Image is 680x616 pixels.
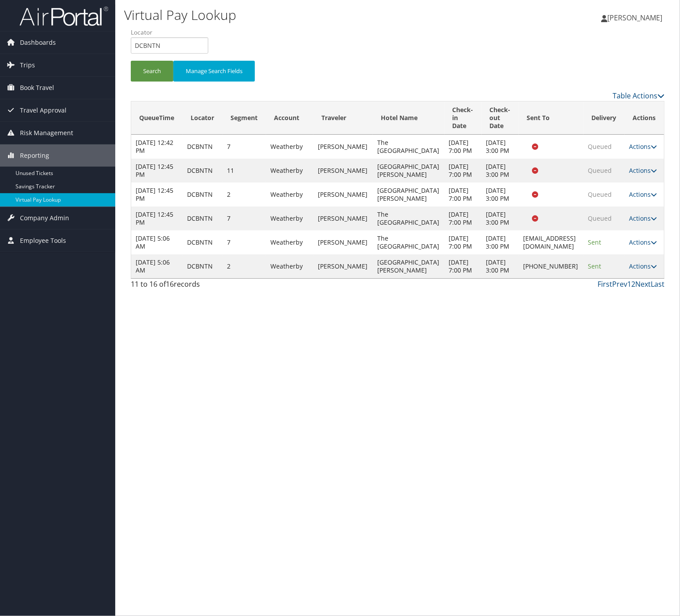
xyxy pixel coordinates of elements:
[373,207,445,230] td: The [GEOGRAPHIC_DATA]
[131,159,183,183] td: [DATE] 12:45 PM
[20,207,69,229] span: Company Admin
[223,101,266,135] th: Segment: activate to sort column ascending
[223,135,266,159] td: 7
[629,142,657,151] a: Actions
[223,159,266,183] td: 11
[445,183,482,207] td: [DATE] 7:00 PM
[482,254,519,278] td: [DATE] 3:00 PM
[313,207,372,230] td: [PERSON_NAME]
[612,279,627,289] a: Prev
[266,183,313,207] td: Weatherby
[445,101,482,135] th: Check-in Date: activate to sort column ascending
[613,91,664,101] a: Table Actions
[445,207,482,230] td: [DATE] 7:00 PM
[313,183,372,207] td: [PERSON_NAME]
[20,31,56,54] span: Dashboards
[223,254,266,278] td: 2
[131,183,183,207] td: [DATE] 12:45 PM
[627,279,631,289] a: 1
[313,230,372,254] td: [PERSON_NAME]
[313,254,372,278] td: [PERSON_NAME]
[183,207,223,230] td: DCBNTN
[373,159,445,183] td: [GEOGRAPHIC_DATA][PERSON_NAME]
[131,101,183,135] th: QueueTime: activate to sort column descending
[373,183,445,207] td: [GEOGRAPHIC_DATA][PERSON_NAME]
[482,183,519,207] td: [DATE] 3:00 PM
[131,28,215,37] label: Locator
[223,207,266,230] td: 7
[266,254,313,278] td: Weatherby
[373,135,445,159] td: The [GEOGRAPHIC_DATA]
[629,262,657,270] a: Actions
[183,159,223,183] td: DCBNTN
[445,159,482,183] td: [DATE] 7:00 PM
[373,230,445,254] td: The [GEOGRAPHIC_DATA]
[266,230,313,254] td: Weatherby
[131,254,183,278] td: [DATE] 5:06 AM
[183,230,223,254] td: DCBNTN
[629,166,657,175] a: Actions
[482,159,519,183] td: [DATE] 3:00 PM
[631,279,635,289] a: 2
[131,207,183,230] td: [DATE] 12:45 PM
[20,77,54,99] span: Book Travel
[445,230,482,254] td: [DATE] 7:00 PM
[183,183,223,207] td: DCBNTN
[183,135,223,159] td: DCBNTN
[131,230,183,254] td: [DATE] 5:06 AM
[124,6,489,24] h1: Virtual Pay Lookup
[588,142,612,151] span: Queued
[266,159,313,183] td: Weatherby
[635,279,651,289] a: Next
[313,101,372,135] th: Traveler: activate to sort column ascending
[482,135,519,159] td: [DATE] 3:00 PM
[601,4,671,31] a: [PERSON_NAME]
[588,190,612,199] span: Queued
[20,230,66,252] span: Employee Tools
[629,190,657,199] a: Actions
[629,214,657,222] a: Actions
[607,13,662,23] span: [PERSON_NAME]
[313,135,372,159] td: [PERSON_NAME]
[651,279,664,289] a: Last
[373,101,445,135] th: Hotel Name: activate to sort column ascending
[519,101,583,135] th: Sent To: activate to sort column ascending
[519,254,583,278] td: [PHONE_NUMBER]
[131,135,183,159] td: [DATE] 12:42 PM
[482,207,519,230] td: [DATE] 3:00 PM
[629,238,657,246] a: Actions
[131,61,173,82] button: Search
[20,122,73,144] span: Risk Management
[166,279,174,289] span: 16
[445,135,482,159] td: [DATE] 7:00 PM
[183,101,223,135] th: Locator: activate to sort column ascending
[625,101,664,135] th: Actions
[482,101,519,135] th: Check-out Date: activate to sort column ascending
[313,159,372,183] td: [PERSON_NAME]
[20,144,49,167] span: Reporting
[20,54,35,76] span: Trips
[588,262,601,270] span: Sent
[20,6,108,27] img: airportal-logo.png
[223,183,266,207] td: 2
[20,99,66,121] span: Travel Approval
[588,214,612,222] span: Queued
[598,279,612,289] a: First
[445,254,482,278] td: [DATE] 7:00 PM
[223,230,266,254] td: 7
[266,207,313,230] td: Weatherby
[131,279,254,294] div: 11 to 16 of records
[583,101,625,135] th: Delivery: activate to sort column ascending
[266,101,313,135] th: Account: activate to sort column ascending
[183,254,223,278] td: DCBNTN
[373,254,445,278] td: [GEOGRAPHIC_DATA][PERSON_NAME]
[173,61,255,82] button: Manage Search Fields
[482,230,519,254] td: [DATE] 3:00 PM
[588,166,612,175] span: Queued
[519,230,583,254] td: [EMAIL_ADDRESS][DOMAIN_NAME]
[266,135,313,159] td: Weatherby
[588,238,601,246] span: Sent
